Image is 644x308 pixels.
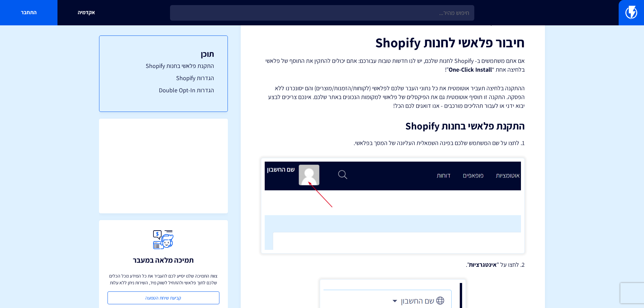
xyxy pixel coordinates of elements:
[261,120,525,132] h2: התקנת פלאשי בחנות Shopify
[113,74,214,82] a: הגדרות Shopify
[113,86,214,95] a: הגדרות Double Opt-In
[108,273,219,286] p: צוות התמיכה שלנו יסייע לכם להעביר את כל המידע מכל הכלים שלכם לתוך פלאשי ולהתחיל לשווק מיד, השירות...
[261,84,525,110] p: ההתקנה בלחיצה תעביר אוטומטית את כל נתוני העבר שלכם לפלאשי (לקוחות/הזמנות/מוצרים) והם יסונכרנו ללא...
[113,62,214,70] a: התקנת פלאשי בחנות Shopify
[133,256,194,264] h3: תמיכה מלאה במעבר
[170,5,474,21] input: חיפוש מהיר...
[108,291,219,304] a: קביעת שיחת הטמעה
[261,56,525,74] p: אם אתם משתמשים ב- Shopify לחנות שלכם, יש לנו חדשות טובות עבורכם: אתם יכולים להתקין את התוסף של פל...
[469,261,497,268] strong: אינטגרציות
[449,66,492,73] strong: One-Click Install
[113,49,214,58] h3: תוכן
[261,138,525,148] p: 1. לחצו על שם המשתמש שלכם בפינה השמאלית העליונה של המסך בפלאשי.
[261,35,525,50] h1: חיבור פלאשי לחנות Shopify
[261,260,525,269] p: 2. לחצו על " ".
